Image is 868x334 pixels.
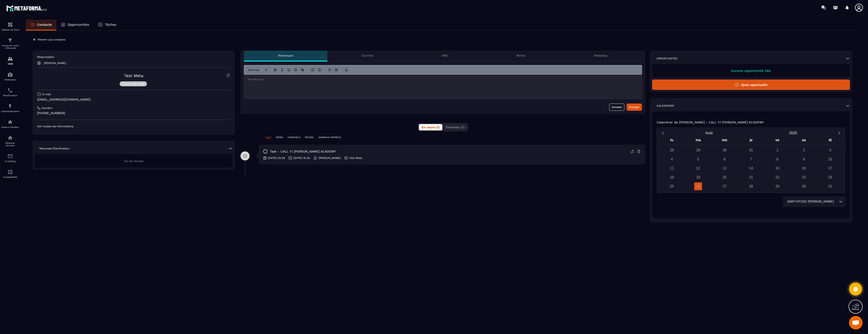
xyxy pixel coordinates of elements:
div: 30 [800,182,808,190]
div: 7 [747,155,755,163]
button: En cours (1) [419,124,442,130]
a: Opportunités [56,20,94,31]
p: CRM [1,63,19,65]
p: Tâches [105,23,116,27]
p: [DATE] 22:34 [268,156,285,160]
p: JOURNAUX D'APPELS [318,136,341,139]
p: Test Meta [349,156,362,160]
div: 9 [800,155,808,163]
div: 23 [800,173,808,181]
a: Tâches [94,20,121,31]
div: 8 [774,155,781,163]
div: 5 [694,155,702,163]
p: WhatsApp [594,54,608,57]
p: Remarques [278,54,293,57]
div: me [711,137,738,145]
p: Webinaire [1,78,19,81]
button: Annuler [609,103,624,111]
p: [PERSON_NAME] [318,156,341,160]
div: ve [764,137,791,145]
div: 16 [800,164,808,172]
div: 17 [826,164,834,172]
p: Opportunités [657,57,677,60]
p: Opportunités [68,23,89,27]
img: formation [7,22,13,27]
p: Coaching book [122,82,145,85]
p: Espace membre [1,126,19,128]
p: Numéro [42,106,52,110]
p: Calendrier de [PERSON_NAME] - CALL 1:1 [PERSON_NAME] ACADEMY [657,120,764,124]
img: logo [6,4,47,12]
img: automations [7,103,13,109]
div: 28 [668,146,676,154]
p: Responsable [37,55,230,59]
div: 12 [694,164,702,172]
p: Calendrier [657,104,674,108]
div: 26 [694,182,702,190]
a: emailemailE-mailing [1,150,19,166]
a: formationformationTableau de bord [1,19,19,34]
a: accountantaccountantComptabilité [1,166,19,182]
div: 27 [721,182,729,190]
div: 21 [747,173,755,181]
button: Ajout opportunité [652,80,850,90]
div: 2 [800,146,808,154]
img: formation [7,56,13,61]
div: 20 [721,173,729,181]
div: 14 [747,164,755,172]
div: lu [659,137,685,145]
div: 28 [747,182,755,190]
a: Contacts [26,20,56,31]
button: Open months overlay [667,129,751,137]
img: social-network [7,135,13,141]
p: [DATE] 15:30 [293,156,310,160]
div: 24 [826,173,834,181]
p: [PERSON_NAME] [44,61,66,65]
span: Terminés (1) [446,125,465,129]
div: ma [685,137,712,145]
p: Revenir aux contacts [38,38,65,41]
div: 11 [668,164,676,172]
div: Calendar days [659,146,843,190]
a: automationsautomationsEspace membre [1,116,19,132]
p: Voir toutes les informations [37,125,230,128]
div: 30 [721,146,729,154]
p: Contacts [37,23,52,27]
div: Calendar wrapper [659,137,843,190]
div: 29 [774,182,781,190]
input: Search for option [835,199,838,204]
div: 22 [774,173,781,181]
div: je [738,137,764,145]
button: Previous month [659,130,667,136]
p: E-mailing [1,160,19,162]
p: Comptabilité [1,176,19,178]
div: 10 [826,155,834,163]
div: 13 [721,164,729,172]
p: Réponses Planificateur [39,147,70,150]
a: Open chat [849,316,863,329]
span: En cours (1) [422,125,440,129]
button: Open years overlay [751,129,835,137]
p: [PHONE_NUMBER] [37,111,230,115]
div: 19 [694,173,702,181]
p: NOTES [276,136,283,139]
button: Envoyer [627,103,642,111]
img: automations [7,119,13,125]
p: Tableau de bord [1,28,19,31]
img: accountant [7,169,13,175]
a: social-networksocial-networkRéseaux Sociaux [1,132,19,150]
p: task - CALL 1:1 [PERSON_NAME] ACADEMY [270,149,336,154]
p: SMS [442,54,448,57]
p: Courriels [362,54,373,57]
div: 6 [721,155,729,163]
a: formationformationCRM [1,53,19,68]
div: 1 [774,146,781,154]
div: sa [791,137,817,145]
a: schedulerschedulerPlanificateur [1,84,19,100]
div: 31 [747,146,755,154]
span: (GMT+07:00) [PERSON_NAME] [786,199,835,204]
p: Aucune opportunité liée [657,69,845,73]
span: Pas de donnée [124,160,144,163]
p: TÂCHES [305,136,313,139]
a: formationformationTunnel de vente / Site web [1,34,19,53]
